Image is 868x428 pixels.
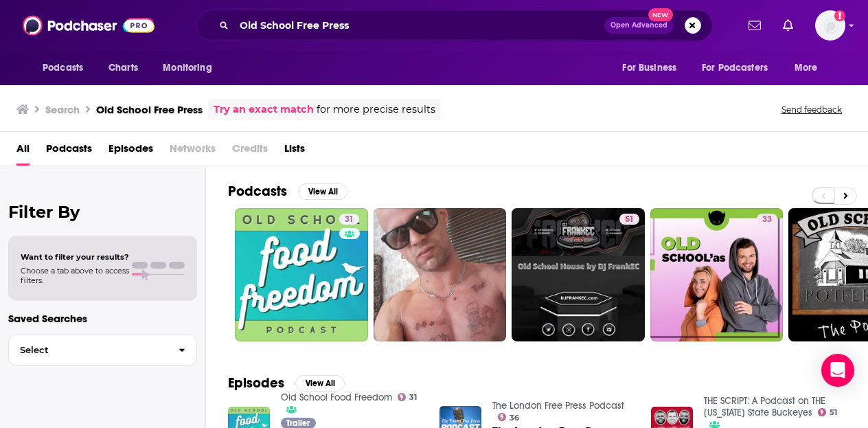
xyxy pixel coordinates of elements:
[228,374,284,392] h2: Episodes
[108,137,153,166] a: Episodes
[196,10,713,41] div: Search podcasts, credits, & more...
[757,214,777,225] a: 33
[498,413,520,421] a: 36
[345,213,354,227] span: 31
[815,10,845,41] button: Show profile menu
[777,104,846,115] button: Send feedback
[777,14,799,37] a: Show notifications dropdown
[298,183,347,200] button: View All
[702,58,768,78] span: For Podcasters
[23,12,155,38] img: Podchaser - Follow, Share and Rate Podcasts
[46,137,92,166] a: Podcasts
[625,213,634,227] span: 51
[815,10,845,41] span: Logged in as LoriBecker
[100,55,146,81] a: Charts
[743,14,766,37] a: Show notifications dropdown
[795,58,818,78] span: More
[235,208,368,341] a: 31
[512,208,645,341] a: 51
[21,252,129,262] span: Want to filter your results?
[818,408,838,416] a: 51
[228,183,287,200] h2: Podcasts
[214,102,314,117] a: Try an exact match
[8,202,197,222] h2: Filter By
[295,375,345,392] button: View All
[317,102,435,117] span: for more precise results
[613,55,694,81] button: open menu
[409,394,417,401] span: 31
[9,346,168,354] span: Select
[8,312,197,325] p: Saved Searches
[228,183,347,200] a: PodcastsView All
[619,214,639,225] a: 51
[16,137,30,166] a: All
[704,395,825,418] a: THE SCRIPT: A Podcast on THE Ohio State Buckeyes
[785,55,835,81] button: open menu
[693,55,788,81] button: open menu
[284,137,305,166] a: Lists
[234,14,604,36] input: Search podcasts, credits, & more...
[286,419,310,427] span: Trailer
[815,10,845,41] img: User Profile
[96,103,203,116] h3: Old School Free Press
[398,393,418,401] a: 31
[281,392,392,403] a: Old School Food Freedom
[108,58,138,78] span: Charts
[604,17,674,34] button: Open AdvancedNew
[339,214,359,225] a: 31
[153,55,229,81] button: open menu
[43,58,83,78] span: Podcasts
[648,8,673,21] span: New
[650,208,784,341] a: 33
[33,55,101,81] button: open menu
[232,137,268,166] span: Credits
[45,103,80,116] h3: Search
[163,58,212,78] span: Monitoring
[610,22,667,29] span: Open Advanced
[492,400,624,412] a: The London Free Press Podcast
[830,409,837,416] span: 51
[170,137,216,166] span: Networks
[622,58,676,78] span: For Business
[8,335,197,365] button: Select
[834,10,845,21] svg: Add a profile image
[228,374,345,392] a: EpisodesView All
[21,266,129,285] span: Choose a tab above to access filters.
[762,213,772,227] span: 33
[510,415,519,421] span: 36
[821,354,854,387] div: Open Intercom Messenger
